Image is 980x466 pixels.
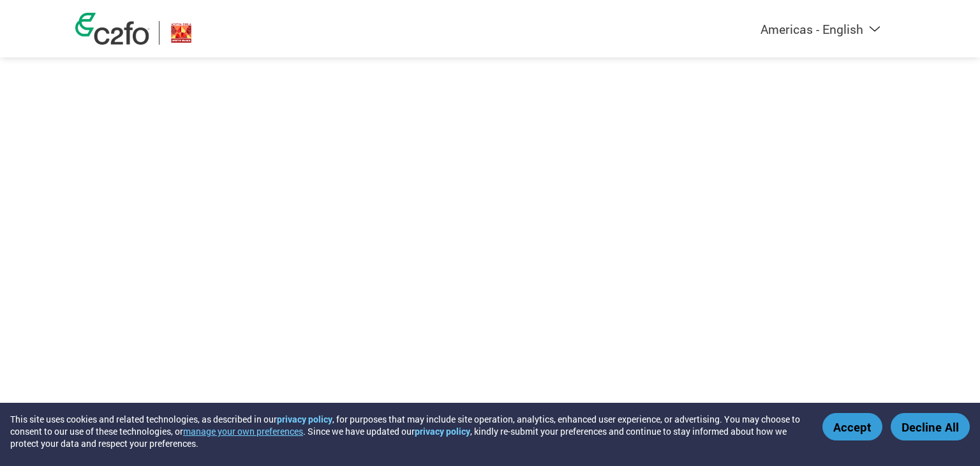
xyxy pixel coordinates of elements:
[169,21,193,45] img: ABLBL
[75,13,149,45] img: c2fo logo
[822,413,882,440] button: Accept
[10,413,804,449] div: This site uses cookies and related technologies, as described in our , for purposes that may incl...
[183,425,303,437] button: manage your own preferences
[891,413,970,440] button: Decline All
[415,425,470,437] a: privacy policy
[277,413,332,425] a: privacy policy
